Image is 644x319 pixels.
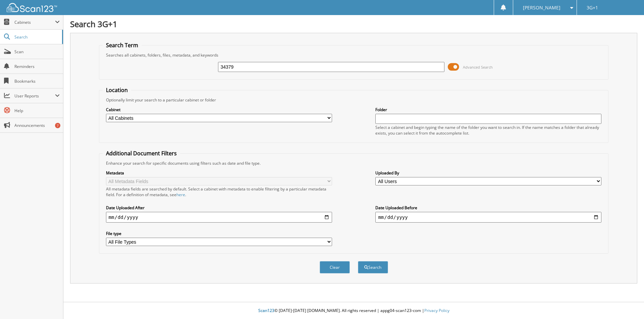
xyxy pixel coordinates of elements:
[176,192,185,197] a: here
[375,205,601,211] label: Date Uploaded Before
[610,287,644,319] iframe: Chat Widget
[14,123,60,128] span: Announcements
[55,123,60,128] div: 7
[14,78,60,84] span: Bookmarks
[358,261,388,273] button: Search
[106,212,332,223] input: start
[106,186,332,197] div: All metadata fields are searched by default. Select a cabinet with metadata to enable filtering b...
[63,303,644,319] div: © [DATE]-[DATE] [DOMAIN_NAME]. All rights reserved | appg04-scan123-com |
[375,107,601,112] label: Folder
[103,150,180,157] legend: Additional Document Filters
[106,205,332,211] label: Date Uploaded After
[320,261,350,273] button: Clear
[375,170,601,176] label: Uploaded By
[587,6,598,10] span: 3G+1
[70,18,637,29] h1: Search 3G+1
[14,49,60,55] span: Scan
[106,231,332,236] label: File type
[14,108,60,113] span: Help
[14,34,59,40] span: Search
[106,170,332,176] label: Metadata
[14,64,60,69] span: Reminders
[103,86,131,94] legend: Location
[103,42,142,49] legend: Search Term
[7,3,57,12] img: scan123-logo-white.svg
[14,93,55,99] span: User Reports
[14,19,55,25] span: Cabinets
[106,107,332,112] label: Cabinet
[424,308,449,313] a: Privacy Policy
[523,6,560,10] span: [PERSON_NAME]
[103,160,605,166] div: Enhance your search for specific documents using filters such as date and file type.
[103,97,605,103] div: Optionally limit your search to a particular cabinet or folder
[463,65,493,70] span: Advanced Search
[258,308,274,313] span: Scan123
[375,212,601,223] input: end
[375,125,601,136] div: Select a cabinet and begin typing the name of the folder you want to search in. If the name match...
[103,52,605,58] div: Searches all cabinets, folders, files, metadata, and keywords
